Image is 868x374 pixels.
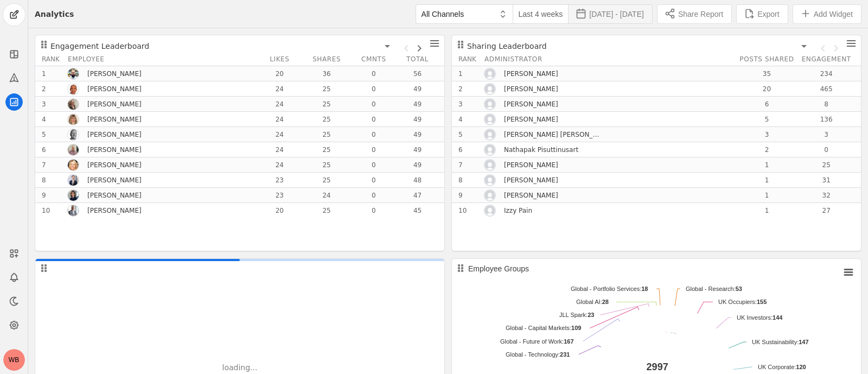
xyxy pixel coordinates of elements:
[410,39,423,52] button: Next page
[68,99,79,110] img: cache
[87,100,183,109] div: Rachel Humphries
[68,144,79,155] img: cache
[758,364,806,370] text: UK Corporate:
[500,338,574,345] text: Global - Future of Work:
[87,191,183,200] div: Alice Allan
[641,286,648,292] tspan: 18
[736,286,742,292] tspan: 53
[588,312,594,318] tspan: 23
[718,299,767,305] text: UK Occupiers:
[484,190,495,201] img: unknown-user-light.svg
[87,115,183,124] div: Jo Hammond
[571,286,648,292] text: Global - Portfolio Services:
[484,175,495,186] img: unknown-user-light.svg
[504,100,599,109] div: Julia Diefenbach
[467,41,547,52] div: Sharing Leaderboard
[736,4,788,24] button: Export
[576,299,609,305] text: Global AI:
[484,160,495,170] img: unknown-user-light.svg
[452,53,484,66] div: User Rank
[564,338,573,345] tspan: 167
[68,53,256,66] div: Employee Name
[799,339,808,345] tspan: 147
[504,145,599,154] div: Nathapak Pisuttinusart
[752,339,809,345] text: UK Sustainability:
[519,9,563,20] span: Last 4 weeks
[736,53,799,66] div: Number of Posts Shared with Employees
[68,205,79,216] img: cache
[50,41,149,52] div: Engagement Leaderboard
[504,130,599,139] div: Charlotte Baille Barrelle
[678,9,723,20] span: Share Report
[35,53,68,66] div: Employee Rank
[504,176,599,185] div: Liam Bayford
[793,4,861,24] button: Add Widget
[506,351,570,358] text: Global - Technology:
[686,286,742,292] text: Global - Research:
[560,351,570,358] tspan: 231
[68,68,79,79] img: cache
[657,4,732,24] button: Share Report
[504,115,599,124] div: Tatiana Jaspan
[589,9,644,20] span: [DATE] - [DATE]
[484,129,495,140] img: unknown-user-light.svg
[68,190,79,201] img: cache
[303,53,350,66] div: Shares
[513,4,569,24] button: Last 4 weeks
[68,160,79,170] img: cache
[846,37,857,53] app-icon-button: Chart context menu
[87,69,183,78] div: Morshed Khan
[429,37,440,53] app-icon-button: Chart context menu
[504,161,599,169] div: Lauren Gould
[87,85,183,93] div: Richard Wharton
[68,114,79,125] img: cache
[68,84,79,94] img: cache
[569,4,653,24] button: [DATE] - [DATE]
[87,130,183,139] div: Tim Luckman
[484,99,495,110] img: unknown-user-light.svg
[504,191,599,200] div: Kevin Taylor
[559,312,594,318] text: JLL Spark:
[3,349,25,371] button: WB
[350,53,398,66] div: Comments
[256,53,303,66] div: Likes
[422,10,464,18] span: All Channels
[504,69,599,78] div: Shelby Scholze
[504,206,599,215] div: Izzy Pain
[87,176,183,185] div: Cameron Clark
[737,314,783,321] text: UK Investors:
[484,68,495,79] img: unknown-user-light.svg
[571,325,581,331] tspan: 109
[506,325,581,331] text: Global - Capital Markets:
[757,299,767,305] tspan: 155
[87,206,183,215] div: Neil Bolt
[468,264,529,273] text: Employee Groups
[757,9,779,20] span: Export
[796,364,806,370] tspan: 120
[484,53,736,66] div: User Name
[484,114,495,125] img: unknown-user-light.svg
[484,144,495,155] img: unknown-user-light.svg
[397,53,444,66] div: Total Engagements
[68,175,79,186] img: cache
[87,145,183,154] div: Dan Di Paolo MRICS
[814,9,853,20] span: Add Widget
[504,85,599,93] div: Eoghan McCarthy
[647,362,668,372] strong: 2997
[484,84,495,94] img: unknown-user-light.svg
[773,314,783,321] tspan: 144
[68,129,79,140] img: cache
[602,299,609,305] tspan: 28
[87,161,183,169] div: Sasha Covington
[35,9,74,20] div: Analytics
[484,205,495,216] img: unknown-user-light.svg
[798,53,861,66] div: Employee Engagement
